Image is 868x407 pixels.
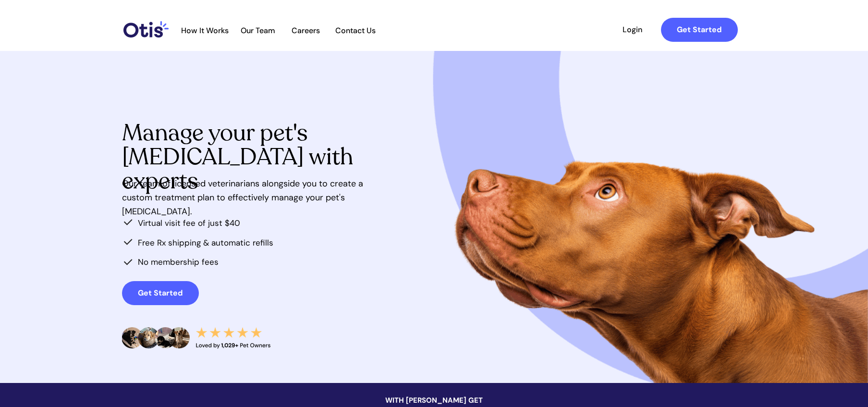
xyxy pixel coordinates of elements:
[122,117,353,197] span: Manage your pet's [MEDICAL_DATA] with experts
[138,257,219,267] span: No membership fees
[122,178,363,217] span: Our team of licensed veterinarians alongside you to create a custom treatment plan to effectively...
[138,237,273,248] span: Free Rx shipping & automatic refills
[234,26,281,36] a: Our Team
[176,26,233,36] a: How It Works
[385,395,483,405] span: WITH [PERSON_NAME] GET
[282,26,330,36] a: Careers
[330,26,381,36] a: Contact Us
[677,25,721,35] strong: Get Started
[282,26,330,35] span: Careers
[176,26,233,35] span: How It Works
[611,25,655,34] span: Login
[138,288,183,298] strong: Get Started
[234,26,281,35] span: Our Team
[330,26,381,35] span: Contact Us
[611,18,655,42] a: Login
[138,218,240,228] span: Virtual visit fee of just $40
[661,18,738,42] a: Get Started
[122,281,199,305] a: Get Started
